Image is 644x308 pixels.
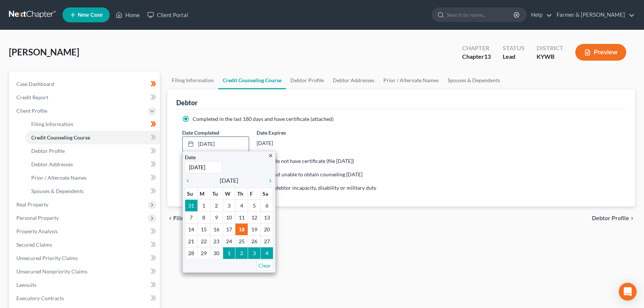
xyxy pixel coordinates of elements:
th: Tu [210,187,223,199]
a: Debtor Addresses [328,71,379,89]
td: 10 [223,211,235,223]
a: Clear [257,260,273,270]
span: Completed in the last 180 days and have certificate (attached) [193,116,334,122]
td: 16 [210,223,223,235]
span: Real Property [16,201,48,208]
span: Prior / Alternate Names [31,174,87,181]
span: [DATE] [220,176,238,185]
button: chevron_left Filing Information [167,215,220,221]
a: Farmer & [PERSON_NAME] [553,8,635,22]
td: 2 [210,199,223,211]
td: 4 [235,199,248,211]
td: 29 [197,247,210,259]
td: 31 [185,199,198,211]
td: 13 [261,211,273,223]
a: Executory Contracts [10,292,160,305]
span: Credit Report [16,94,48,100]
td: 6 [261,199,273,211]
td: 3 [248,247,261,259]
div: Chapter [462,44,491,52]
a: Lawsuits [10,278,160,292]
button: Debtor Profile chevron_right [592,215,635,221]
div: Lead [503,52,525,61]
span: Filing Information [31,121,73,127]
td: 18 [235,223,248,235]
span: Debtor Profile [31,148,65,154]
input: Search by name... [447,8,515,22]
span: 13 [484,53,491,60]
a: Prior / Alternate Names [379,71,443,89]
span: Personal Property [16,215,59,221]
td: 19 [248,223,261,235]
td: 11 [235,211,248,223]
td: 12 [248,211,261,223]
span: [PERSON_NAME] [9,46,79,57]
span: Client Profile [16,108,47,114]
td: 7 [185,211,198,223]
td: 28 [185,247,198,259]
td: 4 [261,247,273,259]
span: New Case [78,12,103,18]
th: Su [185,187,198,199]
th: M [197,187,210,199]
div: District [537,44,563,52]
span: Spouses & Dependents [31,188,84,194]
td: 3 [223,199,235,211]
span: Unsecured Nonpriority Claims [16,268,87,275]
i: chevron_right [264,178,273,184]
td: 27 [261,235,273,247]
a: Filing Information [25,118,160,131]
label: Date Completed [182,129,219,137]
label: Date Expires [257,129,323,137]
span: Credit Counseling Course [31,134,90,141]
i: chevron_right [629,215,635,221]
div: [DATE] [257,137,323,150]
td: 9 [210,211,223,223]
div: KYWB [537,52,563,61]
a: chevron_left [185,176,194,185]
a: [DATE] [183,137,249,151]
a: Client Portal [144,8,192,22]
td: 17 [223,223,235,235]
td: 30 [210,247,223,259]
span: Counseling not required because of debtor incapacity, disability or military duty [193,185,376,191]
a: Case Dashboard [10,77,160,91]
td: 15 [197,223,210,235]
td: 1 [223,247,235,259]
a: Spouses & Dependents [25,185,160,198]
span: Debtor Profile [592,215,629,221]
td: 5 [248,199,261,211]
div: Debtor [176,98,197,107]
span: Case Dashboard [16,81,54,87]
span: Unsecured Priority Claims [16,255,78,261]
a: Filing Information [167,71,218,89]
td: 23 [210,235,223,247]
i: chevron_left [167,215,173,221]
td: 25 [235,235,248,247]
td: 8 [197,211,210,223]
span: Secured Claims [16,241,52,248]
td: 2 [235,247,248,259]
td: 14 [185,223,198,235]
div: Chapter [462,52,491,61]
a: Spouses & Dependents [443,71,505,89]
td: 20 [261,223,273,235]
td: 1 [197,199,210,211]
th: F [248,187,261,199]
th: W [223,187,235,199]
span: Exigent circumstances - requested but unable to obtain counseling [DATE] [193,171,363,177]
span: Lawsuits [16,282,36,288]
a: Debtor Profile [25,144,160,158]
a: Secured Claims [10,238,160,251]
a: Home [112,8,144,22]
a: Debtor Addresses [25,158,160,171]
span: Executory Contracts [16,295,64,301]
button: Preview [575,44,626,61]
div: Open Intercom Messenger [619,283,637,301]
th: Sa [261,187,273,199]
i: close [268,153,273,158]
a: Help [527,8,552,22]
input: 1/1/2013 [185,161,222,173]
td: 21 [185,235,198,247]
a: Unsecured Priority Claims [10,251,160,265]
